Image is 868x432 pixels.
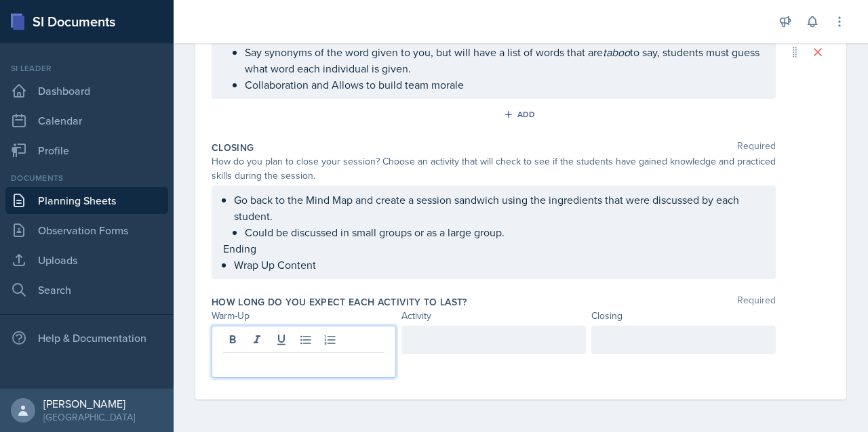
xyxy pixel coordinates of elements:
[212,141,254,154] label: Closing
[5,217,168,244] a: Observation Forms
[5,172,168,184] div: Documents
[5,246,168,274] a: Uploads
[43,410,135,424] div: [GEOGRAPHIC_DATA]
[212,154,776,183] div: How do you plan to close your session? Choose an activity that will check to see if the students ...
[737,295,776,309] span: Required
[737,141,776,154] span: Required
[5,137,168,164] a: Profile
[5,276,168,303] a: Search
[245,224,764,240] p: Could be discussed in small groups or as a large group.
[499,104,543,125] button: Add
[5,324,168,351] div: Help & Documentation
[507,109,536,120] div: Add
[212,309,396,323] div: Warm-Up
[401,309,586,323] div: Activity
[5,187,168,214] a: Planning Sheets
[603,45,630,60] em: taboo
[591,309,776,323] div: Closing
[212,295,467,309] label: How long do you expect each activity to last?
[5,77,168,104] a: Dashboard
[245,44,764,77] p: Say synonyms of the word given to you, but will have a list of words that are to say, students mu...
[234,192,764,224] p: Go back to the Mind Map and create a session sandwich using the ingredients that were discussed b...
[43,397,135,410] div: [PERSON_NAME]
[234,257,764,273] p: Wrap Up Content
[5,62,168,74] div: Si leader
[223,240,764,257] p: Ending
[245,77,764,93] p: Collaboration and Allows to build team morale
[5,107,168,134] a: Calendar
